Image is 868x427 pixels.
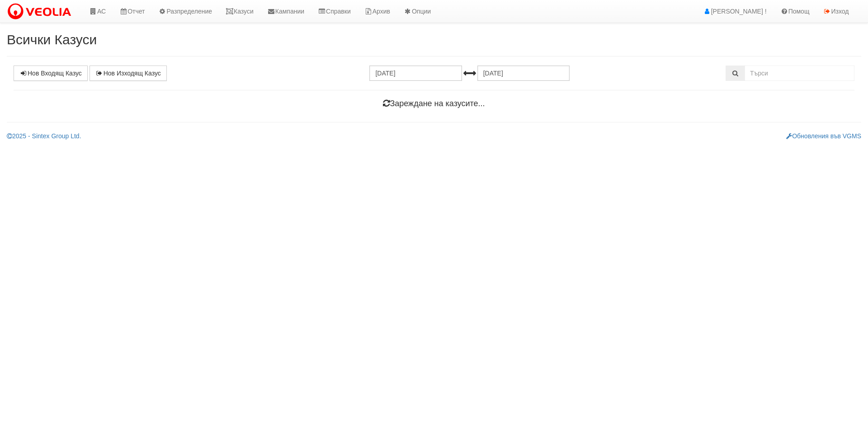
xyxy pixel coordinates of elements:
[7,132,81,140] a: 2025 - Sintex Group Ltd.
[14,99,854,108] h4: Зареждане на казусите...
[90,66,167,81] a: Нов Изходящ Казус
[7,2,75,21] img: VeoliaLogo.png
[7,32,861,47] h2: Всички Казуси
[14,66,88,81] a: Нов Входящ Казус
[745,66,854,81] input: Търсене по Идентификатор, Бл/Вх/Ап, Тип, Описание, Моб. Номер, Имейл, Файл, Коментар,
[786,132,861,140] a: Обновления във VGMS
